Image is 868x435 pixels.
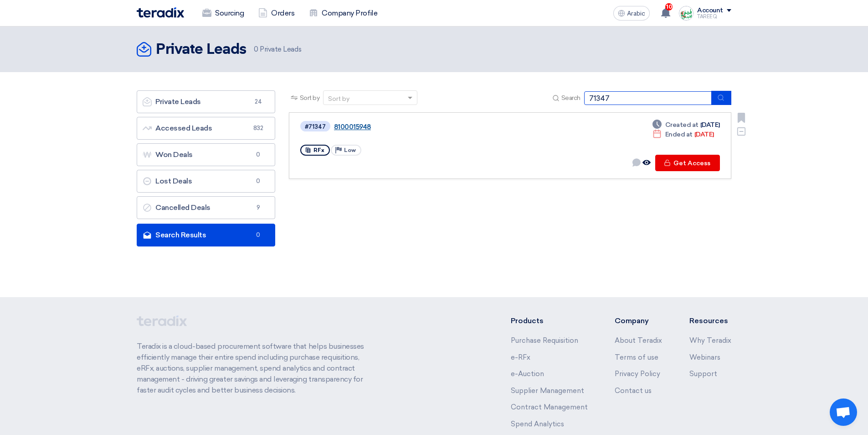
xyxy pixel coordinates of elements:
a: Lost Deals0 [137,170,275,193]
a: 8100015948 [334,123,562,131]
a: e-RFx [511,353,530,362]
font: 24 [255,98,262,105]
button: Arabic [613,6,650,21]
a: Orders [251,3,302,23]
font: Accessed Leads [155,124,212,132]
a: e-Auction [511,370,544,378]
a: Won Deals0 [137,143,275,166]
font: Created at [665,121,699,129]
font: Low [344,147,356,153]
button: Get Access [655,155,720,171]
font: 9 [257,204,260,211]
font: Teradix is ​​a cloud-based procurement software that helps businesses efficiently manage their en... [137,342,364,394]
font: 10 [666,4,672,10]
font: Resources [689,316,728,325]
font: Company [615,316,649,325]
font: Won Deals [155,150,193,159]
font: Arabic [627,10,645,17]
font: Private Leads [156,42,247,57]
font: Company Profile [322,9,377,17]
a: Contact us [615,387,652,395]
a: Accessed Leads832 [137,117,275,140]
a: Private Leads24 [137,90,275,113]
font: Private Leads [155,97,201,106]
font: Account [697,6,723,14]
a: Why Teradix [689,336,731,345]
font: 8100015948 [334,123,371,131]
font: Get Access [673,159,710,167]
font: #71347 [305,123,326,130]
font: Cancelled Deals [155,203,211,212]
font: Private Leads [260,45,301,53]
a: Support [689,370,717,378]
font: TAREEQ [697,14,717,20]
input: Search by title or reference number [584,91,712,105]
font: 0 [254,45,258,53]
img: Teradix logo [137,7,184,18]
font: Products [511,316,544,325]
font: Lost Deals [155,177,192,185]
img: Screenshot___1727703618088.png [679,6,693,21]
font: 0 [256,151,260,158]
font: [DATE] [694,131,714,138]
a: Contract Management [511,403,588,411]
a: Sourcing [195,3,251,23]
font: Search [561,94,580,102]
a: Purchase Requisition [511,336,578,345]
font: Sort by [300,94,320,102]
font: Sort by [328,95,349,103]
font: RFx [313,147,324,153]
font: Orders [271,9,294,17]
a: Terms of use [615,353,658,362]
a: Webinars [689,353,720,362]
a: Spend Analytics [511,420,564,428]
a: About Teradix [615,336,662,345]
font: Search Results [155,231,206,239]
font: 832 [253,125,263,131]
font: 0 [256,231,260,238]
font: [DATE] [700,121,720,129]
a: Privacy Policy [615,370,660,378]
a: Cancelled Deals9 [137,196,275,219]
font: 0 [256,178,260,184]
a: Search Results0 [137,224,275,246]
font: Sourcing [215,9,244,17]
div: Open chat [830,398,857,426]
a: Supplier Management [511,387,584,395]
font: Ended at [665,131,693,138]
